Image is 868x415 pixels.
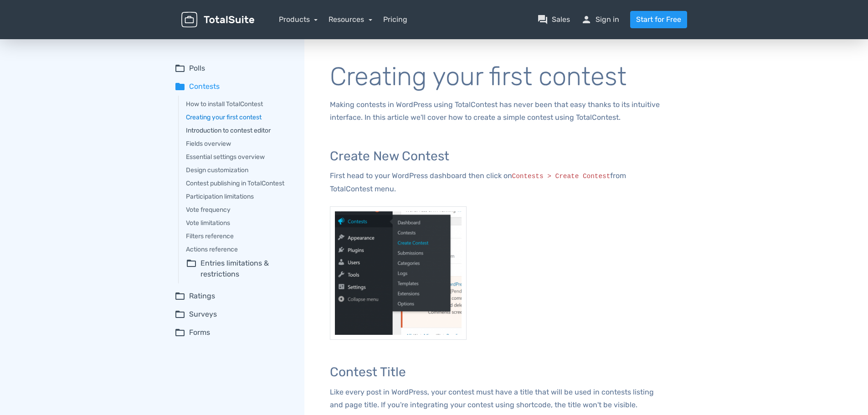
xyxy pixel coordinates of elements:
span: folder_open [186,258,197,280]
a: Participation limitations [186,192,292,201]
h3: Contest Title [330,365,668,379]
p: Making contests in WordPress using TotalContest has never been that easy thanks to its intuitive ... [330,98,668,124]
img: Create contest from TotalContest menu [330,206,467,340]
a: personSign in [581,14,619,25]
a: Essential settings overview [186,152,292,162]
span: person [581,14,592,25]
span: folder_open [175,309,185,320]
a: Vote frequency [186,205,292,215]
a: Products [279,15,318,24]
a: Vote limitations [186,218,292,228]
code: Contests > Create Contest [512,173,611,180]
summary: folder_openRatings [175,291,292,302]
summary: folder_openForms [175,327,292,338]
a: Pricing [383,14,407,25]
p: Like every post in WordPress, your contest must have a title that will be used in contests listin... [330,386,668,411]
span: question_answer [537,14,548,25]
a: Creating your first contest [186,113,292,122]
a: Start for Free [630,11,687,28]
a: Contest publishing in TotalContest [186,179,292,188]
a: Design customization [186,165,292,175]
a: Actions reference [186,245,292,254]
a: Introduction to contest editor [186,126,292,135]
img: TotalSuite for WordPress [181,12,254,28]
span: folder [175,81,185,92]
span: folder_open [175,63,185,74]
h3: Create New Contest [330,149,668,164]
a: Filters reference [186,231,292,241]
a: question_answerSales [537,14,570,25]
span: folder_open [175,291,185,302]
span: folder_open [175,327,185,338]
h1: Creating your first contest [330,63,668,91]
a: Resources [329,15,372,24]
a: Fields overview [186,139,292,149]
a: How to install TotalContest [186,99,292,109]
summary: folder_openPolls [175,63,292,74]
summary: folder_openEntries limitations & restrictions [186,258,292,280]
p: First head to your WordPress dashboard then click on from TotalContest menu. [330,169,668,195]
summary: folderContests [175,81,292,92]
summary: folder_openSurveys [175,309,292,320]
